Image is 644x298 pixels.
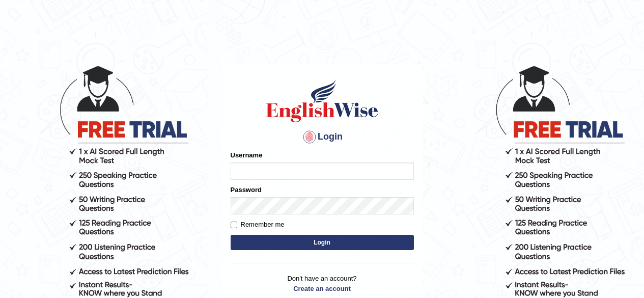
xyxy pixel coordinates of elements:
[264,78,380,124] img: Logo of English Wise sign in for intelligent practice with AI
[231,129,414,145] h4: Login
[231,150,263,160] label: Username
[231,220,285,230] label: Remember me
[231,185,262,195] label: Password
[231,284,414,293] a: Create an account
[231,235,414,250] button: Login
[231,222,237,228] input: Remember me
